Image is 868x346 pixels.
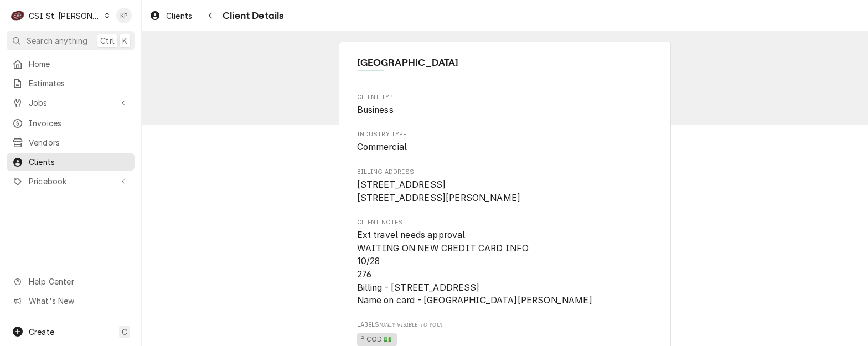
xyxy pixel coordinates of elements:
[357,230,592,306] span: Ext travel needs approval WAITING ON NEW CREDIT CARD INFO 10/28 276 Billing - [STREET_ADDRESS] Na...
[29,327,54,337] span: Create
[7,272,135,291] a: Go to Help Center
[357,168,653,177] span: Billing Address
[10,8,25,23] div: CSI St. Louis's Avatar
[27,35,87,47] span: Search anything
[357,105,394,115] span: Business
[357,321,653,329] span: Labels
[357,130,653,154] div: Industry Type
[357,229,653,307] span: Client Notes
[29,175,112,187] span: Pricebook
[145,7,197,25] a: Clients
[100,35,115,47] span: Ctrl
[7,153,135,171] a: Clients
[7,74,135,92] a: Estimates
[29,78,129,89] span: Estimates
[7,292,135,310] a: Go to What's New
[7,31,135,50] button: Search anythingCtrlK
[357,93,653,117] div: Client Type
[116,8,132,23] div: KP
[357,130,653,139] span: Industry Type
[29,117,129,129] span: Invoices
[357,93,653,102] span: Client Type
[122,35,127,47] span: K
[7,94,135,112] a: Go to Jobs
[357,218,653,307] div: Client Notes
[7,172,135,190] a: Go to Pricebook
[357,104,653,117] span: Client Type
[357,168,653,205] div: Billing Address
[201,7,219,24] button: Navigate back
[122,326,127,338] span: C
[7,114,135,132] a: Invoices
[116,8,132,23] div: Kym Parson's Avatar
[7,55,135,73] a: Home
[219,8,283,23] span: Client Details
[166,10,192,22] span: Clients
[357,179,521,203] span: [STREET_ADDRESS] [STREET_ADDRESS][PERSON_NAME]
[29,10,101,22] div: CSI St. [PERSON_NAME]
[357,178,653,204] span: Billing Address
[357,218,653,227] span: Client Notes
[10,8,25,23] div: C
[29,97,112,109] span: Jobs
[357,142,407,152] span: Commercial
[29,295,128,307] span: What's New
[379,322,442,328] span: (Only Visible to You)
[29,58,129,70] span: Home
[357,55,653,70] span: Name
[29,137,129,148] span: Vendors
[7,133,135,152] a: Vendors
[29,276,128,287] span: Help Center
[357,141,653,154] span: Industry Type
[357,55,653,79] div: Client Information
[29,156,129,168] span: Clients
